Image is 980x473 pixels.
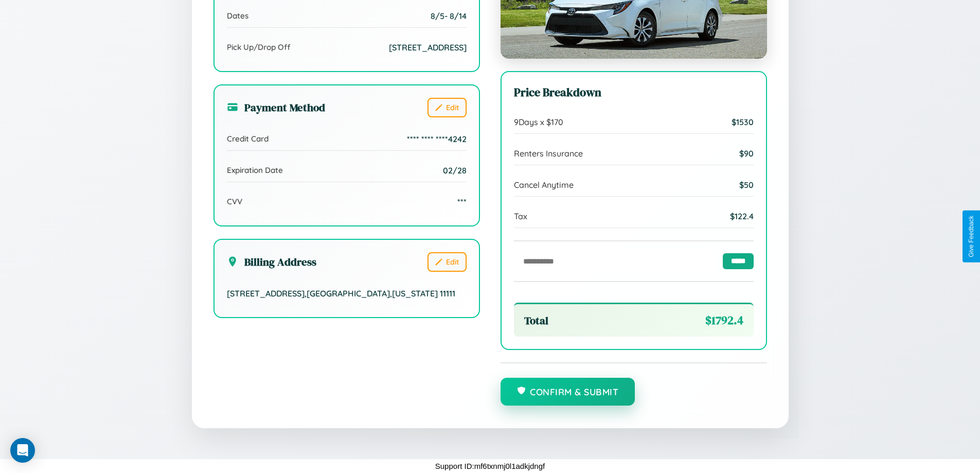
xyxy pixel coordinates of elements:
h3: Price Breakdown [514,84,754,100]
span: [STREET_ADDRESS] , [GEOGRAPHIC_DATA] , [US_STATE] 11111 [227,288,455,299]
h3: Billing Address [227,254,316,269]
span: Tax [514,211,527,221]
button: Edit [427,252,467,272]
span: Renters Insurance [514,148,583,159]
span: Credit Card [227,134,269,144]
span: [STREET_ADDRESS] [389,42,467,52]
span: 9 Days x $ 170 [514,117,563,127]
span: $ 50 [739,180,754,190]
span: Dates [227,11,248,21]
span: Total [524,313,548,328]
span: Expiration Date [227,165,283,175]
div: Open Intercom Messenger [10,438,35,463]
span: Cancel Anytime [514,180,574,190]
button: Edit [427,98,467,117]
span: Pick Up/Drop Off [227,42,291,52]
span: $ 90 [739,148,754,159]
span: CVV [227,197,242,206]
div: Give Feedback [968,216,975,257]
button: Confirm & Submit [501,378,635,406]
span: $ 122.4 [730,211,754,221]
span: 02/28 [443,165,467,176]
h3: Payment Method [227,100,325,115]
span: 8 / 5 - 8 / 14 [431,11,467,21]
span: $ 1530 [732,117,754,127]
p: Support ID: mf6txnmj0l1adkjdngf [435,459,545,473]
span: $ 1792.4 [705,312,743,328]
